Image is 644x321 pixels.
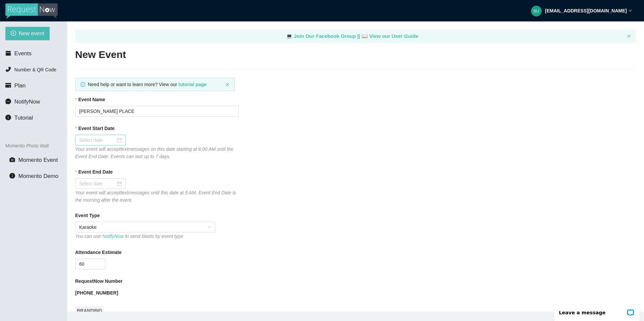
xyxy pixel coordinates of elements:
span: info-circle [5,115,11,120]
span: credit-card [5,82,11,88]
button: close [225,82,229,87]
b: RequestNow Number [75,277,123,285]
b: Attendance Estimate [75,249,121,256]
span: info-circle [80,82,85,87]
button: close [627,34,631,39]
a: laptop Join Our Facebook Group || [286,33,362,39]
span: camera [9,157,15,163]
b: Event Start Date [78,125,114,132]
span: info-circle [9,173,15,179]
h2: New Event [75,48,636,62]
i: Your event will accept text messages until this date at 5 AM. Event End Date is the morning after... [75,190,236,203]
iframe: LiveChat chat widget [550,300,644,321]
span: laptop [362,33,368,39]
span: Tutorial [14,115,33,121]
a: laptop View our User Guide [362,33,419,39]
span: Plan [14,82,26,89]
span: Need help or want to learn more? View our [88,82,207,87]
b: [PHONE_NUMBER] [75,290,118,296]
span: Momento Demo [18,173,58,179]
input: Select date [79,136,116,144]
div: You can use to send blasts by event type [75,233,215,240]
button: plus-circleNew event [5,27,50,40]
b: Event Type [75,212,100,219]
span: NotifyNow [14,99,40,105]
span: BRANDING [75,306,104,315]
span: message [5,99,11,104]
a: tutorial page [178,82,207,87]
span: close [225,82,229,86]
i: Your event will accept text messages on this date starting at 6:00 AM until the Event End Date. E... [75,146,233,159]
input: Select date [79,180,116,187]
span: Karaoke [79,222,211,232]
span: New event [19,29,44,38]
input: Janet's and Mark's Wedding [75,106,239,117]
a: NotifyNow [102,234,124,239]
b: Event Name [78,96,105,103]
img: 07662e4d09af7917c33746ef8cd57b33 [531,6,542,16]
span: Number & QR Code [14,67,56,72]
span: Momento Event [18,157,58,163]
span: phone [5,66,11,72]
b: Event End Date [78,168,113,176]
span: calendar [5,50,11,56]
span: Events [14,50,32,57]
span: laptop [286,33,292,39]
img: RequestNow [5,3,58,19]
strong: [EMAIL_ADDRESS][DOMAIN_NAME] [545,8,627,13]
span: down [629,9,632,12]
span: plus-circle [11,30,16,37]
